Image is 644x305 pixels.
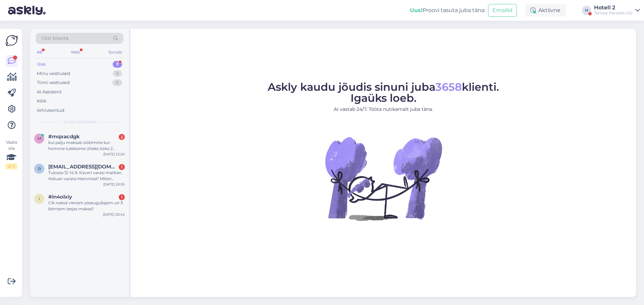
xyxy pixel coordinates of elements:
[37,70,70,77] div: Minu vestlused
[103,212,125,217] div: [DATE] 20:42
[594,5,640,16] a: Hotell 2Tervise Paradiis OÜ
[38,166,41,171] span: b
[37,98,47,104] div: Kõik
[5,139,17,169] div: Vaata siia
[48,164,118,170] span: bia.lehtonen@hotmail.com
[113,70,122,77] div: 9
[582,6,591,15] div: H
[64,119,95,125] span: Uued vestlused
[37,79,70,86] div: Tiimi vestlused
[525,4,566,16] div: Aktiivne
[48,134,80,140] span: #mqxacdgk
[594,5,633,10] div: Hotell 2
[37,89,62,95] div: AI Assistent
[37,107,64,114] div: Arhiveeritud
[37,61,46,68] div: Uus
[112,79,122,86] div: 0
[119,164,125,170] div: 1
[268,80,499,104] span: Askly kaudu jõudis sinuni juba klienti. Igaüks loeb.
[42,35,68,42] span: Otsi kliente
[48,194,72,200] span: #in4olxiy
[48,200,125,212] div: Cik naksā vienam pieaugušajam un 3 bērniem ieejas maksa?
[119,134,125,140] div: 2
[103,152,125,157] div: [DATE] 22:20
[410,6,485,14] div: Proovi tasuta juba täna:
[488,4,517,17] button: Emailid
[113,61,122,68] div: 3
[103,182,125,187] div: [DATE] 20:55
[48,170,125,182] div: Tulossa 12-14.9. Kaveri varasi matkan. Haluan varata hierontaa? Miten onnistuu
[5,163,17,169] div: 0 / 3
[5,34,18,47] img: Askly Logo
[323,118,444,239] img: No Chat active
[107,48,123,57] div: Socials
[410,7,423,13] b: Uus!
[119,194,125,200] div: 1
[594,10,633,16] div: Tervise Paradiis OÜ
[69,48,81,57] div: Web
[36,48,43,57] div: All
[268,106,499,113] p: AI vastab 24/7. Tööta nutikamalt juba täna.
[39,196,40,201] span: i
[435,80,462,93] span: 3658
[48,140,125,152] div: kui palju maksab ööbimine kui homme tuleksime üheks ööks 2 täiskasvanut ja lapsed 6 ja 8, lapsed ...
[38,136,41,141] span: m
